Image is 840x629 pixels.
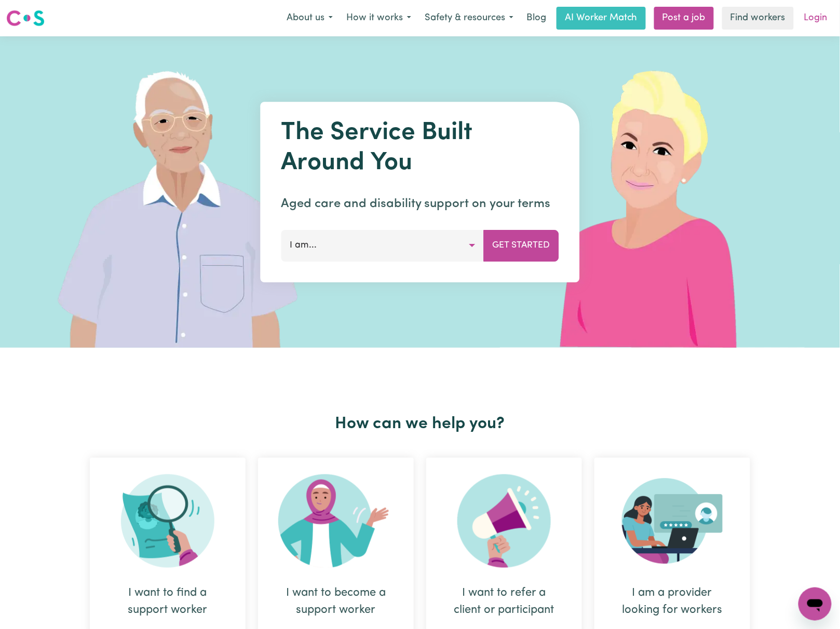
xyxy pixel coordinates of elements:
[722,7,794,30] a: Find workers
[281,230,484,261] button: I am...
[84,414,756,434] h2: How can we help you?
[457,474,551,568] img: Refer
[484,230,559,261] button: Get Started
[418,7,520,29] button: Safety & resources
[281,195,559,213] p: Aged care and disability support on your terms
[557,7,646,30] a: AI Worker Match
[622,474,723,568] img: Provider
[798,7,834,30] a: Login
[6,9,45,28] img: Careseekers logo
[619,584,725,619] div: I am a provider looking for workers
[280,7,340,29] button: About us
[340,7,418,29] button: How it works
[451,584,557,619] div: I want to refer a client or participant
[121,474,214,568] img: Search
[520,7,552,30] a: Blog
[283,584,389,619] div: I want to become a support worker
[278,474,394,568] img: Become Worker
[281,118,559,178] h1: The Service Built Around You
[654,7,714,30] a: Post a job
[115,584,221,619] div: I want to find a support worker
[6,6,45,30] a: Careseekers logo
[798,587,832,621] iframe: Button to launch messaging window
